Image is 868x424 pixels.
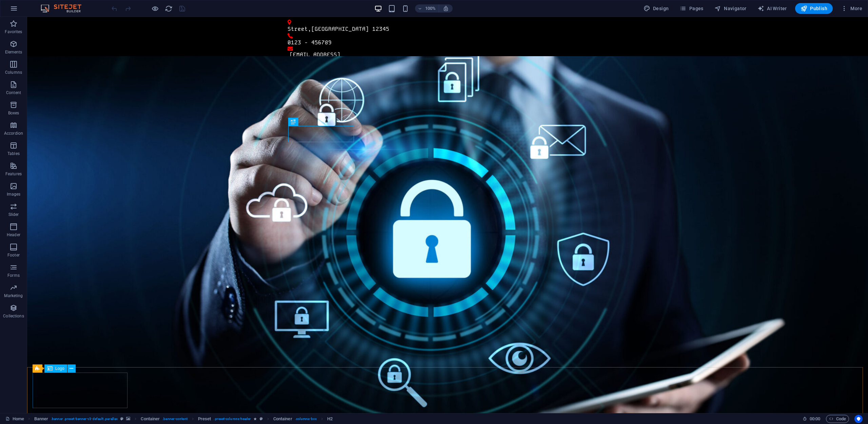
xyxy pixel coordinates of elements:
button: AI Writer [755,3,790,14]
p: Header [7,232,20,238]
p: Images [7,192,21,197]
p: Tables [7,151,20,156]
p: Elements [5,49,22,55]
i: This element is a customizable preset [260,417,263,421]
span: . columns-box [295,415,317,423]
h6: Session time [803,415,821,423]
p: Content [6,90,21,95]
span: 00 00 [810,415,820,423]
a: Click to cancel selection. Double-click to open Pages [5,415,24,423]
span: Click to select. Double-click to edit [34,415,48,423]
button: Design [641,3,672,14]
p: Accordion [4,131,23,136]
p: Columns [5,70,22,75]
p: Slider [8,212,19,217]
span: Click to select. Double-click to edit [327,415,333,423]
span: Click to select. Double-click to edit [141,415,160,423]
span: Logo [55,366,64,371]
button: Usercentrics [854,415,863,423]
i: This element contains a background [126,417,130,421]
button: 100% [415,4,439,13]
span: Street [260,8,281,16]
span: . banner .preset-banner-v3-default .parallax [51,415,118,423]
span: [GEOGRAPHIC_DATA] [284,8,342,16]
span: Pages [679,5,703,12]
button: More [838,3,865,14]
button: Navigator [712,3,749,14]
span: Publish [801,5,827,12]
span: . preset-columns-header [214,415,251,423]
p: Favorites [5,29,22,35]
i: Reload page [165,5,173,13]
p: Boxes [8,110,19,116]
span: Design [644,5,669,12]
img: Editor Logo [39,4,90,13]
h6: 100% [425,4,436,13]
span: Click to select. Double-click to edit [273,415,292,423]
span: Navigator [714,5,747,12]
button: Pages [677,3,706,14]
p: Forms [7,273,20,278]
span: : [814,416,815,421]
i: On resize automatically adjust zoom level to fit chosen device. [443,5,449,12]
span: Code [829,415,846,423]
button: reload [164,4,173,13]
p: Footer [7,252,20,258]
div: Design (Ctrl+Alt+Y) [641,3,672,14]
p: Features [5,171,22,177]
button: Code [826,415,849,423]
i: Element contains an animation [254,417,257,421]
button: Publish [795,3,833,14]
p: , [260,8,575,16]
nav: breadcrumb [34,415,333,423]
span: . banner-content [162,415,187,423]
p: Marketing [4,293,23,298]
span: AI Writer [757,5,787,12]
i: This element is a customizable preset [120,417,123,421]
span: 12345 [345,8,362,16]
button: Click here to leave preview mode and continue editing [151,4,159,13]
p: Collections [3,313,24,319]
span: Click to select. Double-click to edit [198,415,211,423]
span: More [841,5,862,12]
